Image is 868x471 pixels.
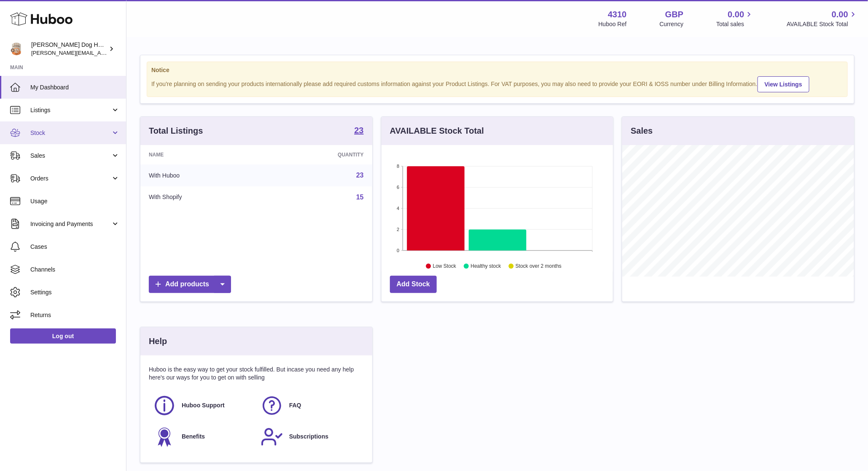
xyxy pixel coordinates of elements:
span: Usage [30,197,120,205]
span: Stock [30,129,111,137]
span: Cases [30,243,120,251]
strong: GBP [665,9,683,20]
text: 4 [397,206,399,211]
td: With Huboo [140,164,265,186]
text: 6 [397,185,399,190]
span: FAQ [289,401,301,409]
span: Returns [30,311,120,319]
a: Huboo Support [153,394,252,417]
h3: Help [149,336,167,347]
text: Healthy stock [470,264,501,269]
span: Invoicing and Payments [30,220,111,228]
a: FAQ [261,394,360,417]
span: Orders [30,175,111,183]
th: Name [140,145,265,164]
a: 15 [356,194,364,201]
strong: 23 [354,126,363,135]
a: 23 [356,172,364,179]
span: Huboo Support [182,401,225,409]
p: Huboo is the easy way to get your stock fulfilled. But incase you need any help here's our ways f... [149,366,364,382]
span: [PERSON_NAME][EMAIL_ADDRESS][DOMAIN_NAME] [31,49,169,56]
div: Currency [660,20,684,28]
a: 23 [354,126,363,136]
a: Benefits [153,425,252,448]
span: Subscriptions [289,433,328,441]
span: Channels [30,266,120,274]
text: Low Stock [433,264,457,269]
a: Log out [10,328,116,344]
h3: AVAILABLE Stock Total [390,125,484,137]
img: toby@hackneydoghouse.com [10,43,23,55]
a: Add products [149,276,231,293]
text: 8 [397,164,399,169]
span: Total sales [716,20,754,28]
span: AVAILABLE Stock Total [787,20,858,28]
h3: Total Listings [149,125,203,137]
div: [PERSON_NAME] Dog House [31,41,107,57]
span: Sales [30,152,111,160]
div: Huboo Ref [599,20,627,28]
span: 0.00 [728,9,744,20]
td: With Shopify [140,186,265,208]
span: My Dashboard [30,83,120,92]
h3: Sales [631,125,653,137]
a: 0.00 AVAILABLE Stock Total [787,9,858,28]
span: Settings [30,288,120,296]
th: Quantity [265,145,372,164]
a: View Listings [758,76,809,92]
span: Listings [30,106,111,114]
text: 2 [397,227,399,232]
a: 0.00 Total sales [716,9,754,28]
div: If you're planning on sending your products internationally please add required customs informati... [151,75,843,92]
strong: 4310 [608,9,627,20]
text: 0 [397,248,399,253]
text: Stock over 2 months [516,264,562,269]
span: 0.00 [832,9,848,20]
a: Subscriptions [261,425,360,448]
strong: Notice [151,66,843,74]
a: Add Stock [390,276,437,293]
span: Benefits [182,433,205,441]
